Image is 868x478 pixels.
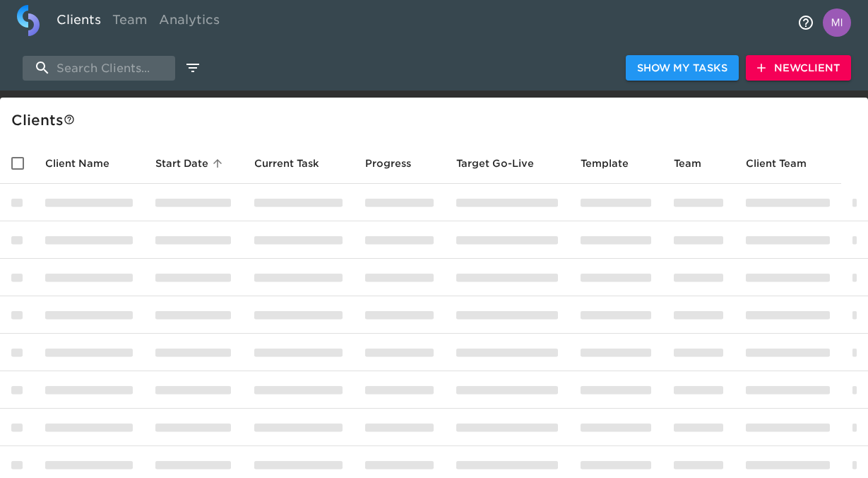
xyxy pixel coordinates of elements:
span: Progress [365,155,429,172]
span: Start Date [155,155,227,172]
span: Target Go-Live [456,155,552,172]
span: Team [674,155,720,172]
button: NewClient [746,55,851,81]
input: search [23,56,175,81]
img: logo [17,5,40,36]
a: Team [107,5,153,40]
button: notifications [789,6,823,40]
span: Client Name [45,155,128,172]
button: Show My Tasks [626,55,739,81]
span: Calculated based on the start date and the duration of all Tasks contained in this Hub. [456,155,534,172]
span: New Client [757,59,840,77]
button: edit [181,56,205,80]
span: This is the next Task in this Hub that should be completed [254,155,319,172]
span: Client Team [746,155,825,172]
svg: This is a list of all of your clients and clients shared with you [64,114,75,125]
a: Analytics [153,5,225,40]
img: Profile [823,8,851,37]
div: Client s [11,109,862,132]
span: Show My Tasks [637,59,727,77]
span: Current Task [254,155,338,172]
a: Clients [51,5,107,40]
span: Template [581,155,647,172]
